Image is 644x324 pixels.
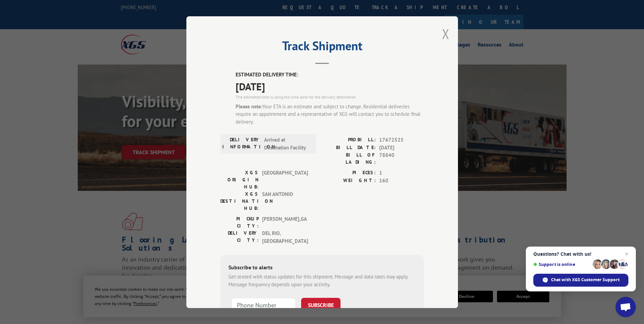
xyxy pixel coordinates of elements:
[264,136,310,151] span: Arrived at Destination Facility
[236,71,424,79] label: ESTIMATED DELIVERY TIME:
[301,298,341,312] button: SUBSCRIBE
[220,230,259,245] label: DELIVERY CITY:
[220,215,259,230] label: PICKUP CITY:
[379,144,424,151] span: [DATE]
[236,103,262,109] strong: Please note:
[236,78,424,94] span: [DATE]
[322,177,376,184] label: WEIGHT:
[228,263,416,273] div: Subscribe to alerts
[551,277,620,283] span: Chat with XGS Customer Support
[533,274,628,287] div: Chat with XGS Customer Support
[262,169,308,191] span: [GEOGRAPHIC_DATA]
[228,273,416,288] div: Get texted with status updates for this shipment. Message and data rates may apply. Message frequ...
[322,151,376,166] label: BILL OF LADING:
[262,191,308,212] span: SAN ANTONIO
[236,103,424,126] div: Your ETA is an estimate and subject to change. Residential deliveries require an appointment and ...
[322,136,376,144] label: PROBILL:
[442,25,449,43] button: Close modal
[615,297,636,317] div: Open chat
[322,144,376,151] label: BILL DATE:
[322,169,376,177] label: PIECES:
[220,191,259,212] label: XGS DESTINATION HUB:
[379,177,424,184] span: 160
[533,262,590,267] span: Support is online
[236,94,424,100] div: The estimated time is using the time zone for the delivery destination.
[379,136,424,144] span: 17672525
[231,298,296,312] input: Phone Number
[533,251,628,257] span: Questions? Chat with us!
[222,136,261,151] label: DELIVERY INFORMATION:
[220,41,424,54] h2: Track Shipment
[220,169,259,191] label: XGS ORIGIN HUB:
[262,215,308,230] span: [PERSON_NAME] , GA
[623,250,631,258] span: Close chat
[262,230,308,245] span: DEL RIO , [GEOGRAPHIC_DATA]
[379,151,424,166] span: 78840
[379,169,424,177] span: 1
